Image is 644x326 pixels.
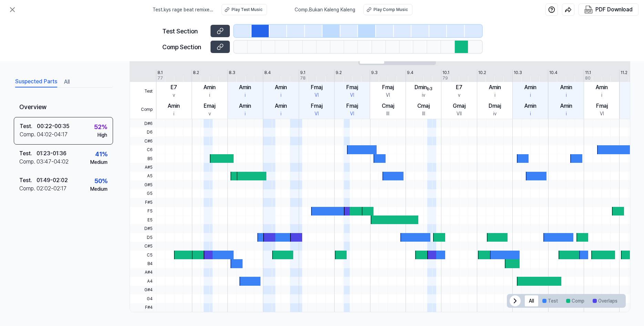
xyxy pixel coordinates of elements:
[494,92,495,99] div: i
[37,130,68,139] div: 04:02 - 04:17
[168,102,180,110] div: Amin
[422,92,425,99] div: iv
[548,6,555,13] img: help
[457,110,462,117] div: VII
[130,303,156,312] span: F#4
[595,5,633,14] div: PDF Download
[280,92,282,99] div: i
[264,70,271,76] div: 8.4
[442,75,448,81] div: 79
[382,83,394,92] div: Fmaj
[37,149,67,158] div: 01:23 - 01:36
[20,122,37,130] div: Test .
[583,4,634,15] button: PDF Download
[130,145,156,154] span: C6
[130,198,156,207] span: F#5
[239,102,251,110] div: Amin
[19,185,37,193] div: Comp .
[386,110,389,117] div: III
[456,83,462,92] div: E7
[589,295,622,306] button: Overlaps
[37,122,69,130] div: 00:22 - 00:35
[239,83,251,92] div: Amin
[209,92,210,99] div: i
[442,70,449,76] div: 10.1
[153,6,213,13] span: Test . kys rage beat remixed by beats i found on soundtra
[566,110,567,117] div: i
[415,83,432,92] div: Dmin
[171,83,177,92] div: E7
[458,92,460,99] div: v
[130,233,156,242] span: D5
[584,6,593,14] img: PDF Download
[162,42,206,52] div: Comp Section
[162,27,206,36] div: Test Section
[489,102,501,110] div: Dmaj
[374,7,408,13] div: Play Comp Music
[300,70,305,76] div: 9.1
[621,70,627,76] div: 11.2
[173,92,175,99] div: v
[315,92,319,99] div: VI
[601,92,602,99] div: i
[275,83,287,92] div: Amin
[478,70,486,76] div: 10.2
[14,97,113,117] div: Overview
[19,176,37,185] div: Test .
[596,83,608,92] div: Amin
[300,75,306,81] div: 78
[37,176,68,185] div: 01:49 - 02:02
[229,70,235,76] div: 8.3
[20,130,37,139] div: Comp .
[173,110,174,117] div: i
[538,295,562,306] button: Test
[208,110,211,117] div: v
[95,149,108,159] div: 41 %
[130,224,156,233] span: D#5
[585,75,591,81] div: 80
[130,180,156,189] span: G#5
[157,70,163,76] div: 8.1
[407,70,413,76] div: 9.4
[204,102,215,110] div: Emaj
[600,110,604,117] div: VI
[130,242,156,250] span: C#5
[130,172,156,180] span: A5
[204,83,216,92] div: Amin
[350,110,354,117] div: VI
[346,102,358,110] div: Fmaj
[596,102,608,110] div: Fmaj
[562,295,589,306] button: Comp
[336,70,342,76] div: 9.2
[549,70,558,76] div: 10.4
[275,102,287,110] div: Amin
[19,149,37,158] div: Test .
[130,128,156,136] span: D6
[193,70,199,76] div: 8.2
[427,86,432,91] sub: b3
[130,101,156,119] span: Comp
[130,154,156,163] span: B5
[245,110,246,117] div: i
[566,92,567,99] div: i
[422,110,425,117] div: III
[130,268,156,277] span: A#4
[130,119,156,128] span: D#6
[130,82,156,101] span: Test
[280,110,282,117] div: i
[295,6,355,13] span: Comp . Bukan Kaleng Kaleng
[90,186,108,193] div: Medium
[565,6,572,13] img: share
[315,110,319,117] div: VI
[37,185,67,193] div: 02:02 - 02:17
[222,4,267,15] a: Play Test Music
[94,176,108,186] div: 50 %
[453,102,466,110] div: Gmaj
[232,7,263,13] div: Play Test Music
[364,4,412,15] button: Play Comp Music
[90,159,108,166] div: Medium
[130,137,156,145] span: C#6
[489,83,501,92] div: Amin
[130,189,156,198] span: G5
